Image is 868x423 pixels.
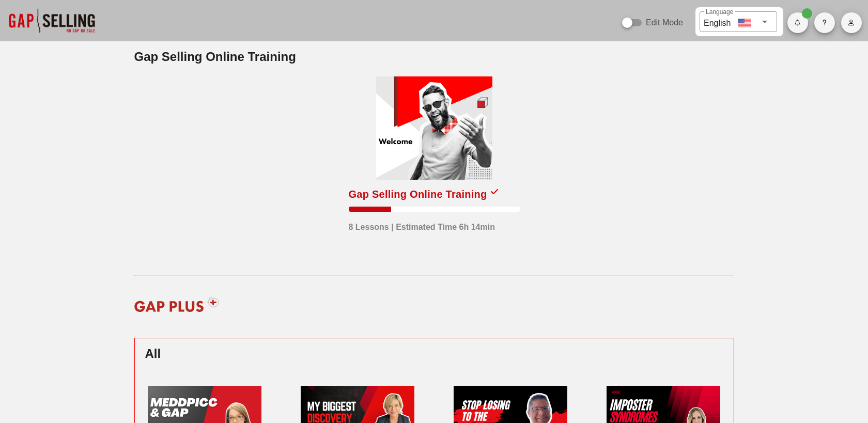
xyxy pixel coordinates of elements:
[802,8,812,19] span: Badge
[134,48,734,66] h2: Gap Selling Online Training
[646,18,683,28] label: Edit Mode
[704,14,731,29] div: English
[349,216,495,233] div: 8 Lessons | Estimated Time 6h 14min
[700,11,777,32] div: LanguageEnglish
[145,344,723,363] h2: All
[349,186,487,202] div: Gap Selling Online Training
[128,289,226,320] img: gap-plus-logo-red.svg
[706,8,733,16] label: Language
